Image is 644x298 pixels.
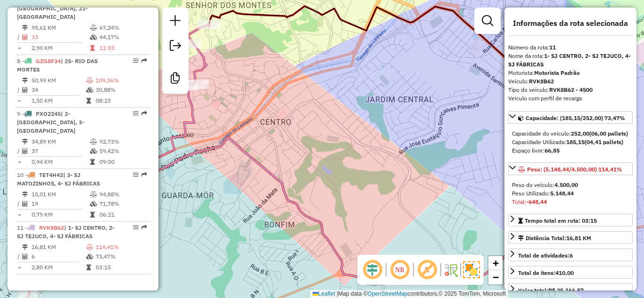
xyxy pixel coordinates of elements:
[31,190,90,199] td: 15,01 KM
[17,263,22,272] td: =
[570,252,573,259] strong: 6
[368,290,408,297] a: OpenStreetMap
[99,32,147,42] td: 44,17%
[488,256,503,270] a: Zoom in
[99,137,147,146] td: 92,73%
[17,199,22,209] td: /
[90,148,97,154] i: % de utilização da cubagem
[86,87,93,93] i: % de utilização da cubagem
[566,234,591,242] span: 16,81 KM
[518,234,591,242] div: Distância Total:
[512,138,629,146] div: Capacidade Utilizada:
[86,244,93,250] i: % de utilização do peso
[554,181,578,188] strong: 4.500,00
[550,190,574,197] strong: 5.148,44
[512,189,629,198] div: Peso Utilizado:
[508,52,633,69] div: Nome da rota:
[86,78,93,83] i: % de utilização do peso
[99,23,147,32] td: 67,24%
[31,96,86,105] td: 1,50 KM
[508,177,633,210] div: Peso: (5.148,44/4.500,00) 114,41%
[31,157,90,167] td: 0,94 KM
[534,69,580,76] strong: Motorista Padrão
[549,86,593,93] strong: RVK8B62 - 4500
[141,172,147,177] em: Rota exportada
[99,199,147,209] td: 71,78%
[526,114,625,121] span: Capacidade: (185,15/252,00) 73,47%
[95,252,147,261] td: 73,47%
[17,96,22,105] td: =
[589,130,628,137] strong: (06,00 pallets)
[99,210,147,219] td: 06:21
[31,263,86,272] td: 2,80 KM
[90,201,97,207] i: % de utilização da cubagem
[17,171,100,187] span: | 3- SJ MATOZINHOS, 4- SJ FÁBRICAS
[508,231,633,244] a: Distância Total:16,81 KM
[545,147,560,154] strong: 66,85
[31,43,90,53] td: 2,90 KM
[508,214,633,226] a: Tempo total em rota: 03:15
[508,126,633,159] div: Capacidade: (185,15/252,00) 73,47%
[36,110,61,117] span: PXO2245
[512,146,629,155] div: Espaço livre:
[99,146,147,156] td: 59,42%
[508,43,633,52] div: Número da rota:
[90,139,97,145] i: % de utilização do peso
[31,76,86,85] td: 50,99 KM
[22,78,28,83] i: Distância Total
[22,244,28,250] i: Distância Total
[90,159,95,165] i: Tempo total em rota
[17,224,115,240] span: 11 -
[416,258,438,281] span: Exibir rótulo
[518,286,584,295] div: Valor total:
[17,157,22,167] td: =
[90,25,97,31] i: % de utilização do peso
[17,171,100,187] span: 10 -
[31,199,90,209] td: 19
[17,146,22,156] td: /
[463,261,480,278] img: Exibir/Ocultar setores
[527,166,622,173] span: Peso: (5.148,44/4.500,00) 114,41%
[17,85,22,95] td: /
[86,254,93,259] i: % de utilização da cubagem
[526,198,547,205] strong: -648,44
[388,258,411,281] span: Ocultar NR
[508,283,633,296] a: Valor total:R$ 25.166,57
[17,110,84,134] span: 9 -
[518,269,574,277] div: Total de itens:
[39,171,63,178] span: TET4H42
[39,224,64,231] span: RVK8B62
[31,252,86,261] td: 6
[508,69,633,77] div: Motorista:
[22,87,28,93] i: Total de Atividades
[22,139,28,145] i: Distância Total
[31,137,90,146] td: 34,89 KM
[488,270,503,284] a: Zoom out
[512,198,629,206] div: Total:
[508,111,633,124] a: Capacidade: (185,15/252,00) 73,47%
[17,210,22,219] td: =
[166,11,185,32] a: Nova sessão e pesquisa
[478,11,497,30] a: Exibir filtros
[529,78,554,85] strong: RVK8B62
[99,43,147,53] td: 11:03
[166,69,185,90] a: Criar modelo
[99,157,147,167] td: 09:00
[17,57,98,73] span: | 25- RIO DAS MORTES
[86,265,91,270] i: Tempo total em rota
[95,76,147,85] td: 109,36%
[508,266,633,279] a: Total de itens:410,00
[17,252,22,261] td: /
[17,32,22,42] td: /
[549,44,556,51] strong: 11
[90,34,97,40] i: % de utilização da cubagem
[493,257,499,269] span: +
[548,287,584,294] strong: R$ 25.166,57
[95,263,147,272] td: 03:15
[133,225,139,230] em: Opções
[133,111,139,116] em: Opções
[95,242,147,252] td: 114,41%
[585,138,623,145] strong: (04,41 pallets)
[141,225,147,230] em: Rota exportada
[508,162,633,175] a: Peso: (5.148,44/4.500,00) 114,41%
